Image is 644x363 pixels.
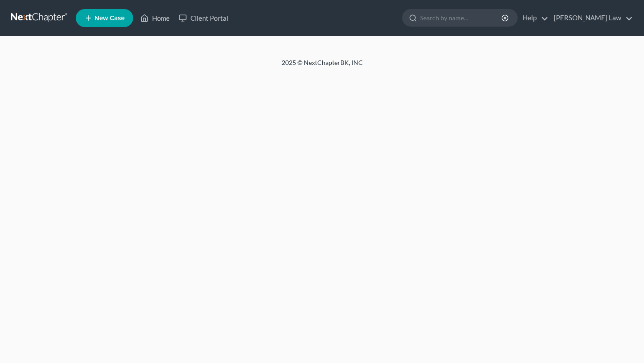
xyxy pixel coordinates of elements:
[94,15,125,22] span: New Case
[174,10,233,26] a: Client Portal
[420,9,503,26] input: Search by name...
[136,10,174,26] a: Home
[549,10,633,26] a: [PERSON_NAME] Law
[518,10,548,26] a: Help
[65,58,579,74] div: 2025 © NextChapterBK, INC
